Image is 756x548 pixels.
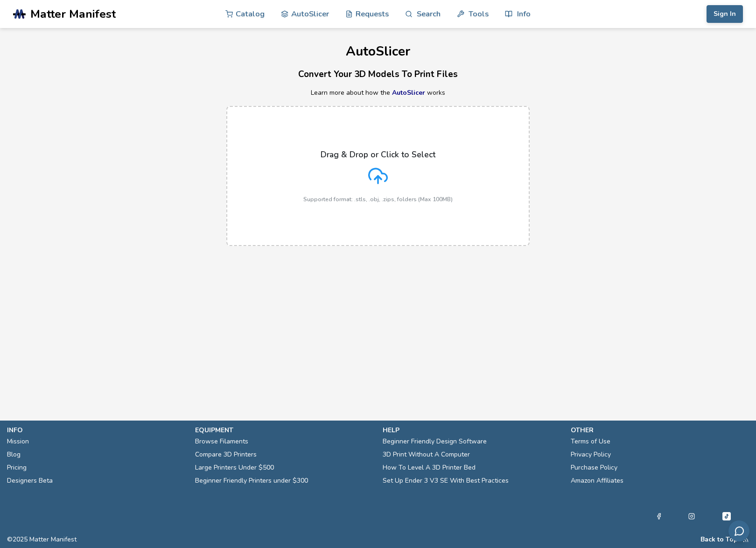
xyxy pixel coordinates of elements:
[707,5,743,23] button: Sign In
[571,425,749,435] p: other
[571,448,611,461] a: Privacy Policy
[7,474,53,487] a: Designers Beta
[728,520,749,541] button: Send feedback via email
[321,150,435,159] p: Drag & Drop or Click to Select
[383,461,476,474] a: How To Level A 3D Printer Bed
[195,425,374,435] p: equipment
[700,536,738,543] button: Back to Top
[392,88,425,97] a: AutoSlicer
[7,425,186,435] p: info
[7,435,29,448] a: Mission
[30,7,116,21] span: Matter Manifest
[721,511,732,522] a: Tiktok
[383,425,561,435] p: help
[383,448,470,461] a: 3D Print Without A Computer
[7,536,77,543] span: © 2025 Matter Manifest
[656,511,662,522] a: Facebook
[571,461,617,474] a: Purchase Policy
[195,474,308,487] a: Beginner Friendly Printers under $300
[383,435,487,448] a: Beginner Friendly Design Software
[383,474,509,487] a: Set Up Ender 3 V3 SE With Best Practices
[7,448,21,461] a: Blog
[571,474,623,487] a: Amazon Affiliates
[303,196,453,203] p: Supported format: .stls, .obj, .zips, folders (Max 100MB)
[7,461,27,474] a: Pricing
[742,536,749,543] a: RSS Feed
[195,435,248,448] a: Browse Filaments
[688,511,695,522] a: Instagram
[571,435,610,448] a: Terms of Use
[195,448,257,461] a: Compare 3D Printers
[195,461,274,474] a: Large Printers Under $500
